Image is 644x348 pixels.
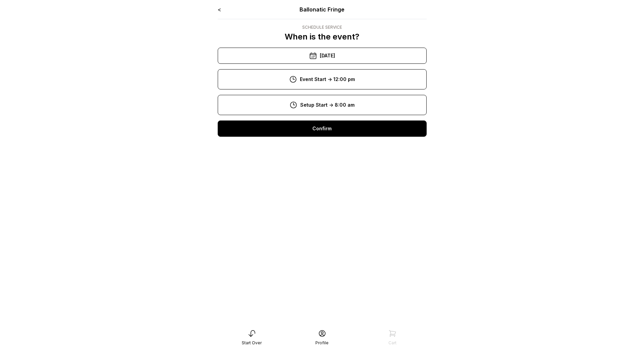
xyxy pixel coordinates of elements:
p: When is the event? [285,31,359,42]
a: < [218,6,221,13]
div: [DATE] [218,48,427,64]
div: Confirm [218,121,427,137]
div: Cart [388,340,397,346]
div: Ballonatic Fringe [259,5,385,14]
div: Profile [315,340,329,346]
div: Start Over [242,340,262,346]
div: Schedule Service [285,25,359,30]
